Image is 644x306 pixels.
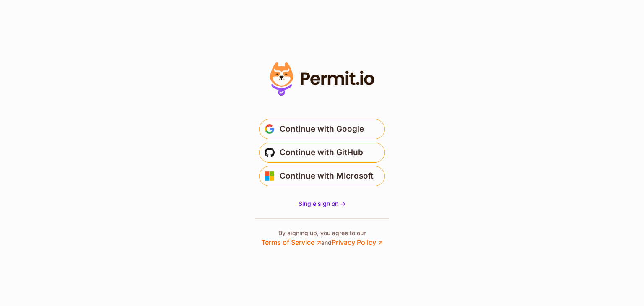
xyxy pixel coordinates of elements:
a: Single sign on -> [299,200,345,208]
span: Continue with Google [280,122,364,136]
button: Continue with Google [259,119,385,139]
span: Continue with GitHub [280,146,363,159]
a: Terms of Service ↗ [261,238,321,246]
button: Continue with Microsoft [259,166,385,186]
button: Continue with GitHub [259,143,385,163]
p: By signing up, you agree to our and [261,229,383,247]
span: Continue with Microsoft [280,169,374,183]
span: Single sign on -> [299,200,345,207]
a: Privacy Policy ↗ [332,238,383,246]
